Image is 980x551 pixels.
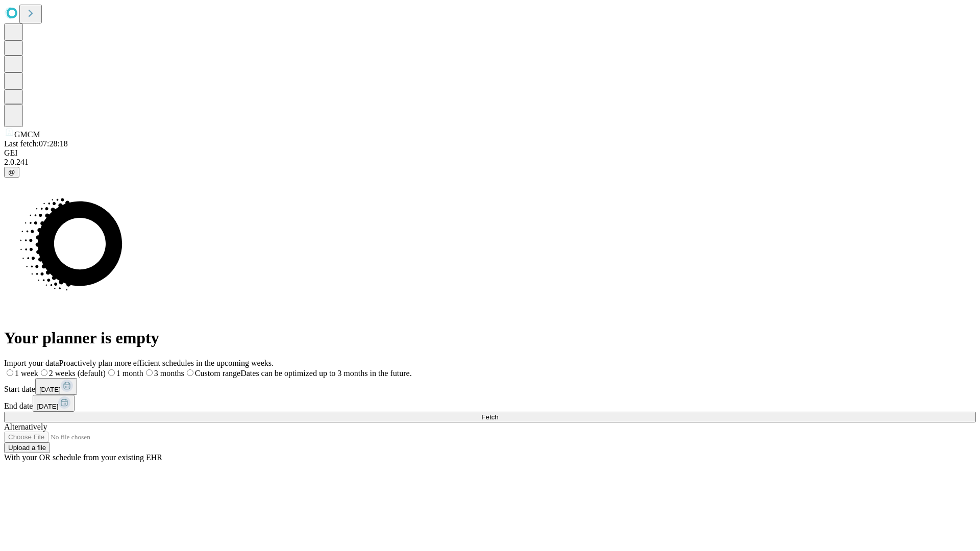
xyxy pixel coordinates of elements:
[154,369,184,378] span: 3 months
[240,369,411,378] span: Dates can be optimized up to 3 months in the future.
[4,378,976,395] div: Start date
[108,369,115,376] input: 1 month
[187,369,193,376] input: Custom rangeDates can be optimized up to 3 months in the future.
[4,395,976,412] div: End date
[14,130,40,139] span: GMCM
[195,369,240,378] span: Custom range
[49,369,106,378] span: 2 weeks (default)
[4,422,47,431] span: Alternatively
[35,378,77,395] button: [DATE]
[4,148,976,158] div: GEI
[4,453,162,462] span: With your OR schedule from your existing EHR
[4,412,976,422] button: Fetch
[4,329,976,347] h1: Your planner is empty
[4,359,59,367] span: Import your data
[39,386,61,393] span: [DATE]
[15,369,38,378] span: 1 week
[33,395,75,412] button: [DATE]
[59,359,274,367] span: Proactively plan more efficient schedules in the upcoming weeks.
[481,413,498,421] span: Fetch
[146,369,153,376] input: 3 months
[7,369,13,376] input: 1 week
[4,167,19,178] button: @
[4,139,68,148] span: Last fetch: 07:28:18
[4,442,50,453] button: Upload a file
[116,369,143,378] span: 1 month
[4,158,976,167] div: 2.0.241
[8,168,15,176] span: @
[37,403,58,410] span: [DATE]
[41,369,47,376] input: 2 weeks (default)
